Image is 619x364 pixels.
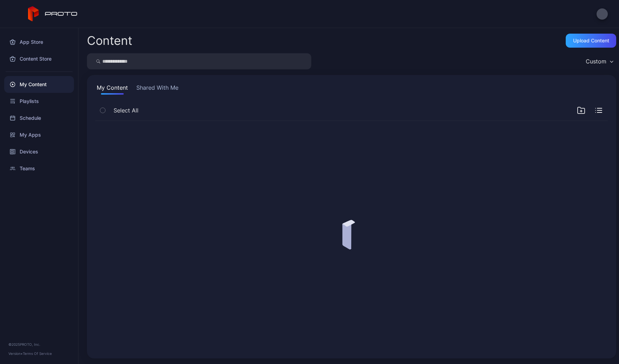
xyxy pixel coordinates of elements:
[566,34,616,48] button: Upload Content
[95,83,129,95] button: My Content
[4,160,74,177] a: Teams
[114,106,138,115] span: Select All
[87,35,132,47] div: Content
[573,38,609,43] div: Upload Content
[23,351,52,356] a: Terms Of Service
[135,83,180,95] button: Shared With Me
[4,143,74,160] a: Devices
[8,351,23,356] span: Version •
[586,58,606,65] div: Custom
[4,76,74,93] a: My Content
[4,93,74,110] a: Playlists
[4,126,74,143] a: My Apps
[4,110,74,126] a: Schedule
[4,34,74,50] a: App Store
[4,50,74,67] a: Content Store
[8,342,70,347] div: © 2025 PROTO, Inc.
[582,53,616,69] button: Custom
